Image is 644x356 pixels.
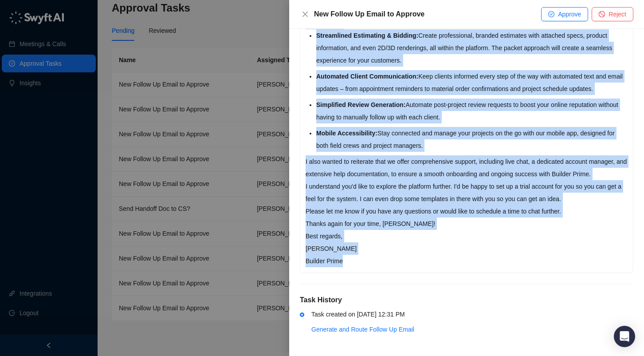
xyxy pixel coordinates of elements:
span: Task created on [DATE] 12:31 PM [311,311,405,318]
p: Please let me know if you have any questions or would like to schedule a time to chat further. [306,205,628,218]
span: Approve [558,9,581,19]
a: Generate and Route Follow Up Email [311,326,414,333]
span: check-circle [548,11,554,17]
button: Close [300,9,310,20]
li: Create professional, branded estimates with attached specs, product information, and even 2D/3D r... [316,29,628,67]
button: Reject [592,7,633,21]
li: Automate post-project review requests to boost your online reputation without having to manually ... [316,99,628,123]
li: Keep clients informed every step of the way with automated text and email updates – from appointm... [316,70,628,95]
strong: Mobile Accessibility: [316,130,377,137]
div: Open Intercom Messenger [614,326,635,347]
strong: Automated Client Communication: [316,73,418,80]
span: Reject [609,9,626,19]
p: Thanks again for your time, [PERSON_NAME]! [306,218,628,230]
button: Approve [541,7,588,21]
strong: Streamlined Estimating & Bidding: [316,32,418,39]
span: close [302,11,309,18]
div: New Follow Up Email to Approve [314,9,541,20]
strong: Simplified Review Generation: [316,101,406,108]
span: stop [599,11,605,17]
p: [PERSON_NAME] [306,242,628,255]
h5: Task History [300,295,633,305]
li: Stay connected and manage your projects on the go with our mobile app, designed for both field cr... [316,127,628,152]
p: Best regards, [306,230,628,242]
p: I also wanted to reiterate that we offer comprehensive support, including live chat, a dedicated ... [306,155,628,180]
p: I understand you'd like to explore the platform further. I'd be happy to set up a trial account f... [306,180,628,205]
p: Builder Prime [306,255,628,267]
